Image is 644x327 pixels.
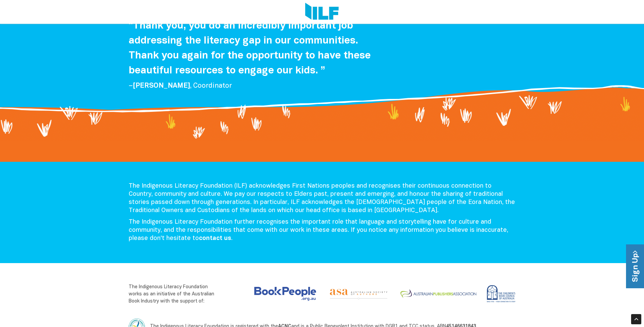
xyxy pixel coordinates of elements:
[321,283,392,300] a: Visit the Australian Society of Authors website
[129,283,218,305] p: The Indigenous Literacy Foundation works as an initiative of the Australian Book Industry with th...
[392,283,479,304] a: Visit the Australian Publishers Association website
[397,283,479,304] img: Australian Publishers Association
[129,82,383,90] p: – , Coordinator
[305,3,339,21] img: Logo
[129,18,383,78] h4: “Thank you, you do an incredibly important job addressing the literacy gap in our communities. Th...
[129,218,516,243] p: The Indigenous Literacy Foundation further recognises the important role that language and storyt...
[479,283,516,304] a: Visit the Children’s Book Council of Australia website
[484,283,516,304] img: Children’s Book Council of Australia (CBCA)
[129,182,516,215] p: The Indigenous Literacy Foundation (ILF) acknowledges First Nations peoples and recognises their ...
[326,283,392,300] img: Australian Society of Authors
[133,83,190,89] span: [PERSON_NAME]
[254,287,316,301] a: Visit the Australian Booksellers Association website
[199,236,231,241] a: contact us
[631,314,641,324] div: Scroll Back to Top
[254,287,316,301] img: Australian Booksellers Association Inc.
